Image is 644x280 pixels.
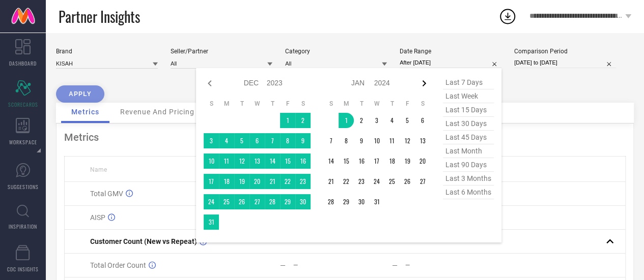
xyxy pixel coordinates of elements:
[369,174,384,189] td: Wed Jan 24 2024
[354,153,369,169] td: Tue Jan 16 2024
[354,194,369,209] td: Tue Jan 30 2024
[234,133,249,148] td: Tue Dec 05 2023
[219,194,234,209] td: Mon Dec 25 2023
[280,100,295,108] th: Friday
[295,174,311,189] td: Sat Dec 23 2023
[415,113,430,128] td: Sat Jan 06 2024
[249,133,265,148] td: Wed Dec 06 2023
[415,174,430,189] td: Sat Jan 27 2024
[354,100,369,108] th: Tuesday
[234,194,249,209] td: Tue Dec 26 2023
[285,48,387,55] div: Category
[295,100,311,108] th: Saturday
[295,113,311,128] td: Sat Dec 02 2023
[354,113,369,128] td: Tue Jan 02 2024
[64,131,626,143] div: Metrics
[204,194,219,209] td: Sun Dec 24 2023
[8,183,39,191] span: SUGGESTIONS
[295,194,311,209] td: Sat Dec 30 2023
[339,174,354,189] td: Mon Jan 22 2024
[323,194,339,209] td: Sun Jan 28 2024
[9,59,37,67] span: DASHBOARD
[400,174,415,189] td: Fri Jan 26 2024
[400,153,415,169] td: Fri Jan 19 2024
[323,174,339,189] td: Sun Jan 21 2024
[443,172,494,185] span: last 3 months
[369,153,384,169] td: Wed Jan 17 2024
[204,153,219,169] td: Sun Dec 10 2023
[369,100,384,108] th: Wednesday
[369,113,384,128] td: Wed Jan 03 2024
[234,100,249,108] th: Tuesday
[400,133,415,148] td: Fri Jan 12 2024
[219,174,234,189] td: Mon Dec 18 2023
[204,77,216,89] div: Previous month
[405,262,457,269] div: —
[71,108,99,116] span: Metrics
[249,174,265,189] td: Wed Dec 20 2023
[90,190,123,198] span: Total GMV
[234,174,249,189] td: Tue Dec 19 2023
[7,265,39,273] span: CDC INSIGHTS
[323,100,339,108] th: Sunday
[339,194,354,209] td: Mon Jan 29 2024
[384,113,400,128] td: Thu Jan 04 2024
[265,100,280,108] th: Thursday
[265,194,280,209] td: Thu Dec 28 2023
[443,76,494,89] span: last 7 days
[384,133,400,148] td: Thu Jan 11 2024
[415,100,430,108] th: Saturday
[204,133,219,148] td: Sun Dec 03 2023
[219,100,234,108] th: Monday
[443,131,494,144] span: last 45 days
[249,100,265,108] th: Wednesday
[219,133,234,148] td: Mon Dec 04 2023
[90,213,105,222] span: AISP
[443,117,494,131] span: last 30 days
[265,153,280,169] td: Thu Dec 14 2023
[354,133,369,148] td: Tue Jan 09 2024
[384,100,400,108] th: Thursday
[400,100,415,108] th: Friday
[418,77,430,89] div: Next month
[443,103,494,117] span: last 15 days
[59,6,140,27] span: Partner Insights
[9,223,37,230] span: INSPIRATION
[354,174,369,189] td: Tue Jan 23 2024
[369,194,384,209] td: Wed Jan 31 2024
[280,174,295,189] td: Fri Dec 22 2023
[392,261,398,269] div: —
[443,144,494,158] span: last month
[280,194,295,209] td: Fri Dec 29 2023
[323,153,339,169] td: Sun Jan 14 2024
[339,113,354,128] td: Mon Jan 01 2024
[295,133,311,148] td: Sat Dec 09 2023
[90,237,197,245] span: Customer Count (New vs Repeat)
[171,48,272,55] div: Seller/Partner
[204,214,219,230] td: Sun Dec 31 2023
[369,133,384,148] td: Wed Jan 10 2024
[514,57,616,68] input: Select comparison period
[443,158,494,172] span: last 90 days
[9,138,37,146] span: WORKSPACE
[8,101,38,108] span: SCORECARDS
[265,133,280,148] td: Thu Dec 07 2023
[280,113,295,128] td: Fri Dec 01 2023
[280,261,286,269] div: —
[295,153,311,169] td: Sat Dec 16 2023
[498,7,517,25] div: Open download list
[249,153,265,169] td: Wed Dec 13 2023
[415,153,430,169] td: Sat Jan 20 2024
[265,174,280,189] td: Thu Dec 21 2023
[339,133,354,148] td: Mon Jan 08 2024
[323,133,339,148] td: Sun Jan 07 2024
[400,113,415,128] td: Fri Jan 05 2024
[339,153,354,169] td: Mon Jan 15 2024
[443,185,494,199] span: last 6 months
[120,108,194,116] span: Revenue And Pricing
[415,133,430,148] td: Sat Jan 13 2024
[443,89,494,103] span: last week
[234,153,249,169] td: Tue Dec 12 2023
[90,261,146,269] span: Total Order Count
[204,100,219,108] th: Sunday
